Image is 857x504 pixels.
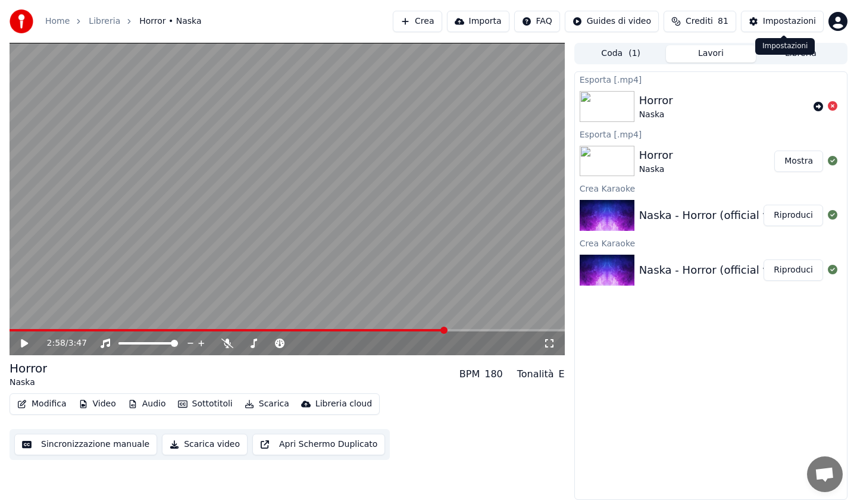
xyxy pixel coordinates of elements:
[393,11,442,32] button: Crea
[89,15,120,27] a: Libreria
[575,236,847,250] div: Crea Karaoke
[74,396,121,412] button: Video
[162,434,248,455] button: Scarica video
[514,11,560,32] button: FAQ
[664,11,736,32] button: Crediti81
[755,38,815,55] div: Impostazioni
[807,456,843,492] a: Aprire la chat
[764,205,823,226] button: Riproduci
[10,360,47,377] div: Horror
[45,15,202,27] nav: breadcrumb
[774,151,823,172] button: Mostra
[741,11,824,32] button: Impostazioni
[686,15,713,27] span: Crediti
[459,367,480,381] div: BPM
[10,377,47,389] div: Naska
[139,15,201,27] span: Horror • Naska
[47,337,65,349] span: 2:58
[576,45,666,62] button: Coda
[764,259,823,281] button: Riproduci
[639,207,796,224] div: Naska - Horror (official video)
[559,367,565,381] div: E
[639,92,673,109] div: Horror
[639,164,673,176] div: Naska
[718,15,728,27] span: 81
[14,434,157,455] button: Sincronizzazione manuale
[447,11,509,32] button: Importa
[639,262,796,278] div: Naska - Horror (official video)
[517,367,554,381] div: Tonalità
[565,11,659,32] button: Guides di video
[628,48,640,60] span: ( 1 )
[12,396,71,412] button: Modifica
[252,434,385,455] button: Apri Schermo Duplicato
[666,45,756,62] button: Lavori
[484,367,503,381] div: 180
[639,109,673,121] div: Naska
[575,127,847,141] div: Esporta [.mp4]
[639,147,673,164] div: Horror
[10,10,33,33] img: youka
[763,15,816,27] div: Impostazioni
[575,72,847,86] div: Esporta [.mp4]
[68,337,87,349] span: 3:47
[240,396,294,412] button: Scarica
[123,396,171,412] button: Audio
[315,398,372,410] div: Libreria cloud
[45,15,70,27] a: Home
[575,181,847,195] div: Crea Karaoke
[47,337,76,349] div: /
[173,396,237,412] button: Sottotitoli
